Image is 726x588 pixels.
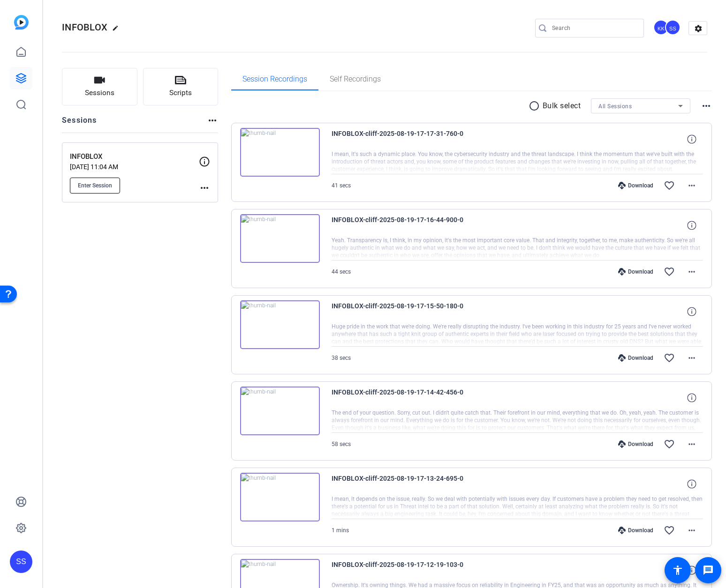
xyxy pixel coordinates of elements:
img: thumb-nail [240,473,320,521]
span: Session Recordings [242,75,307,83]
span: 44 secs [332,268,351,275]
span: All Sessions [598,103,632,110]
button: Enter Session [70,178,120,194]
span: INFOBLOX-cliff-2025-08-19-17-12-19-103-0 [332,559,505,581]
mat-icon: more_horiz [207,115,218,126]
span: Scripts [169,88,192,98]
div: SS [10,551,32,573]
div: Download [613,527,658,534]
span: 41 secs [332,182,351,189]
img: thumb-nail [240,128,320,177]
p: [DATE] 11:04 AM [70,163,199,171]
mat-icon: radio_button_unchecked [529,100,543,112]
span: INFOBLOX-cliff-2025-08-19-17-13-24-695-0 [332,473,505,495]
mat-icon: favorite_border [664,352,675,364]
mat-icon: more_horiz [686,180,697,191]
mat-icon: more_horiz [686,352,697,364]
img: thumb-nail [240,300,320,349]
mat-icon: accessibility [672,565,683,576]
div: Download [613,182,658,189]
div: SS [665,20,681,35]
ngx-avatar: Stephen Sadis [665,20,681,36]
mat-icon: favorite_border [664,439,675,450]
span: INFOBLOX-cliff-2025-08-19-17-14-42-456-0 [332,387,505,409]
span: 1 mins [332,527,349,534]
div: Download [613,268,658,275]
span: INFOBLOX-cliff-2025-08-19-17-16-44-900-0 [332,214,505,237]
span: INFOBLOX-cliff-2025-08-19-17-15-50-180-0 [332,300,505,323]
mat-icon: favorite_border [664,266,675,277]
mat-icon: more_horiz [199,182,210,194]
span: Sessions [85,88,114,98]
mat-icon: more_horiz [686,525,697,536]
img: thumb-nail [240,387,320,435]
mat-icon: settings [689,22,708,36]
mat-icon: more_horiz [686,266,697,277]
span: INFOBLOX [62,22,107,33]
span: Self Recordings [330,75,381,83]
span: Enter Session [78,182,112,189]
img: blue-gradient.svg [14,15,29,30]
mat-icon: favorite_border [664,180,675,191]
div: Download [613,440,658,448]
div: Download [613,354,658,362]
ngx-avatar: Kyle Kegley [653,20,670,36]
p: INFOBLOX [70,151,199,162]
mat-icon: favorite_border [664,525,675,536]
h2: Sessions [62,115,97,133]
button: Scripts [143,68,219,105]
p: Bulk select [543,100,581,112]
div: KK [653,20,669,35]
mat-icon: more_horiz [701,100,712,112]
span: INFOBLOX-cliff-2025-08-19-17-17-31-760-0 [332,128,505,150]
span: 38 secs [332,355,351,361]
input: Search [552,22,636,34]
img: thumb-nail [240,214,320,263]
mat-icon: more_horiz [686,439,697,450]
button: Sessions [62,68,137,105]
mat-icon: message [703,565,714,576]
mat-icon: edit [112,25,123,36]
span: 58 secs [332,441,351,447]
